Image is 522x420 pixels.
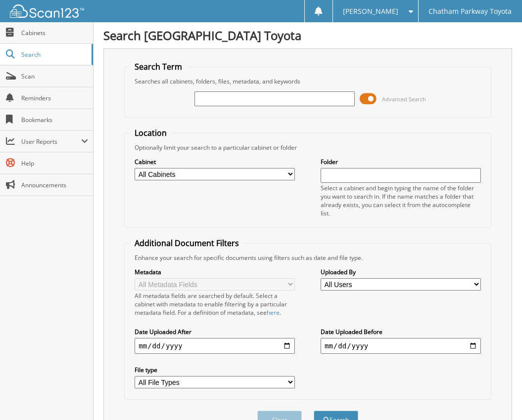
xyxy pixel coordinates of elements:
[21,116,88,124] span: Bookmarks
[321,268,481,276] label: Uploaded By
[135,366,295,374] label: File type
[473,373,522,420] iframe: Chat Widget
[343,8,398,14] span: [PERSON_NAME]
[135,268,295,276] label: Metadata
[10,4,84,18] img: scan123-logo-white.svg
[130,143,485,152] div: Optionally limit your search to a particular cabinet or folder
[21,50,87,59] span: Search
[321,158,481,166] label: Folder
[135,292,295,317] div: All metadata fields are searched by default. Select a cabinet with metadata to enable filtering b...
[135,158,295,166] label: Cabinet
[321,184,481,217] div: Select a cabinet and begin typing the name of the folder you want to search in. If the name match...
[428,8,512,14] span: Chatham Parkway Toyota
[135,338,295,354] input: start
[21,181,88,189] span: Announcements
[382,95,426,103] span: Advanced Search
[21,72,88,81] span: Scan
[130,61,187,72] legend: Search Term
[321,328,481,336] label: Date Uploaded Before
[267,308,280,317] a: here
[130,127,172,138] legend: Location
[130,77,485,85] div: Searches all cabinets, folders, files, metadata, and keywords
[103,27,512,43] h1: Search [GEOGRAPHIC_DATA] Toyota
[21,137,81,146] span: User Reports
[135,328,295,336] label: Date Uploaded After
[21,29,88,37] span: Cabinets
[21,94,88,102] span: Reminders
[21,159,88,168] span: Help
[130,238,244,249] legend: Additional Document Filters
[321,338,481,354] input: end
[130,253,485,262] div: Enhance your search for specific documents using filters such as date and file type.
